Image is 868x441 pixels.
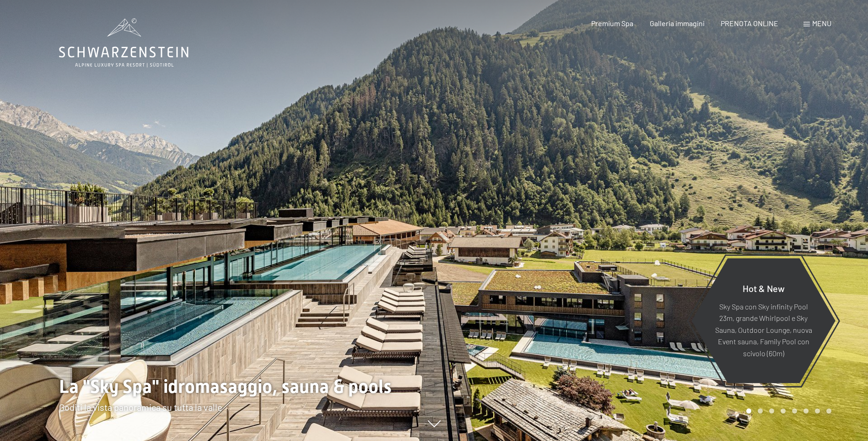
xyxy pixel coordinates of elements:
a: Galleria immagini [650,19,705,28]
div: Carousel Page 5 [792,408,797,413]
a: Hot & New Sky Spa con Sky infinity Pool 23m, grande Whirlpool e Sky Sauna, Outdoor Lounge, nuova ... [691,258,836,384]
div: Carousel Page 4 [781,408,786,413]
a: PRENOTA ONLINE [721,19,778,28]
div: Carousel Page 6 [803,408,809,413]
p: Sky Spa con Sky infinity Pool 23m, grande Whirlpool e Sky Sauna, Outdoor Lounge, nuova Event saun... [714,300,813,359]
div: Carousel Page 7 [815,408,820,413]
div: Carousel Page 2 [758,408,763,413]
span: Menu [812,19,831,28]
div: Carousel Page 3 [769,408,774,413]
div: Carousel Page 8 [826,408,831,413]
div: Carousel Page 1 (Current Slide) [746,408,751,413]
span: Hot & New [743,282,785,293]
a: Premium Spa [591,19,633,28]
div: Carousel Pagination [743,408,831,413]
